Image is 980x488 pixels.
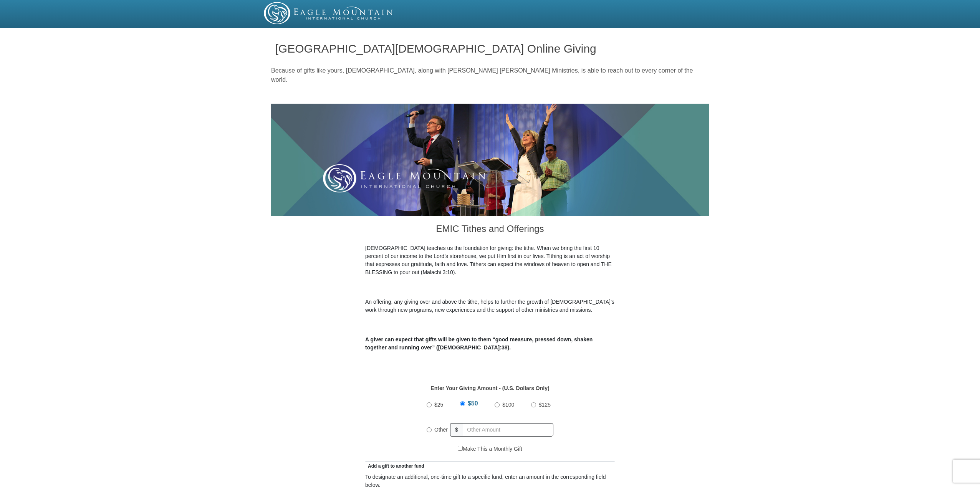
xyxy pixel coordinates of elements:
p: Because of gifts like yours, [DEMOGRAPHIC_DATA], along with [PERSON_NAME] [PERSON_NAME] Ministrie... [271,66,709,84]
span: $125 [539,402,551,408]
span: $100 [502,402,514,408]
p: An offering, any giving over and above the tithe, helps to further the growth of [DEMOGRAPHIC_DAT... [365,298,615,314]
h3: EMIC Tithes and Offerings [365,216,615,244]
span: $25 [434,402,443,408]
input: Other Amount [463,423,553,437]
input: Make This a Monthly Gift [458,446,463,451]
span: $50 [468,400,478,407]
span: Other [434,427,448,433]
h1: [GEOGRAPHIC_DATA][DEMOGRAPHIC_DATA] Online Giving [275,42,705,55]
strong: Enter Your Giving Amount - (U.S. Dollars Only) [430,385,549,391]
p: [DEMOGRAPHIC_DATA] teaches us the foundation for giving: the tithe. When we bring the first 10 pe... [365,244,615,276]
img: EMIC [264,2,394,24]
label: Make This a Monthly Gift [458,445,522,453]
span: Add a gift to another fund [365,463,424,469]
b: A giver can expect that gifts will be given to them “good measure, pressed down, shaken together ... [365,336,593,351]
span: $ [450,423,463,437]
